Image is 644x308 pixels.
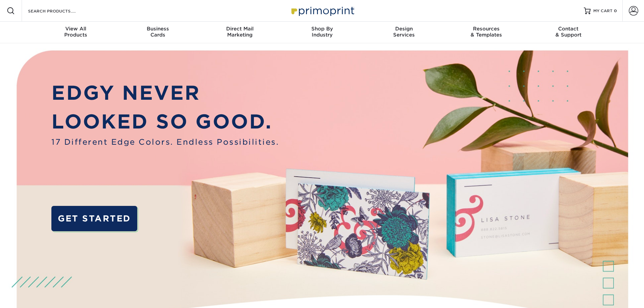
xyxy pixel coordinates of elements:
span: Direct Mail [199,26,281,32]
div: Cards [117,26,199,38]
a: View AllProducts [35,22,117,43]
a: Shop ByIndustry [281,22,363,43]
img: Primoprint [288,3,356,18]
span: 17 Different Edge Colors. Endless Possibilities. [51,136,279,148]
span: 0 [614,8,617,13]
input: SEARCH PRODUCTS..... [27,7,93,15]
a: BusinessCards [117,22,199,43]
div: & Support [527,26,610,38]
span: Design [363,26,445,32]
span: Resources [445,26,527,32]
span: Business [117,26,199,32]
span: MY CART [593,8,613,14]
a: DesignServices [363,22,445,43]
span: View All [35,26,117,32]
span: Shop By [281,26,363,32]
div: Marketing [199,26,281,38]
p: LOOKED SO GOOD. [51,107,279,136]
a: GET STARTED [51,206,137,231]
div: Products [35,26,117,38]
span: Contact [527,26,610,32]
div: Services [363,26,445,38]
p: EDGY NEVER [51,78,279,108]
a: Contact& Support [527,22,610,43]
div: & Templates [445,26,527,38]
a: Resources& Templates [445,22,527,43]
a: Direct MailMarketing [199,22,281,43]
div: Industry [281,26,363,38]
